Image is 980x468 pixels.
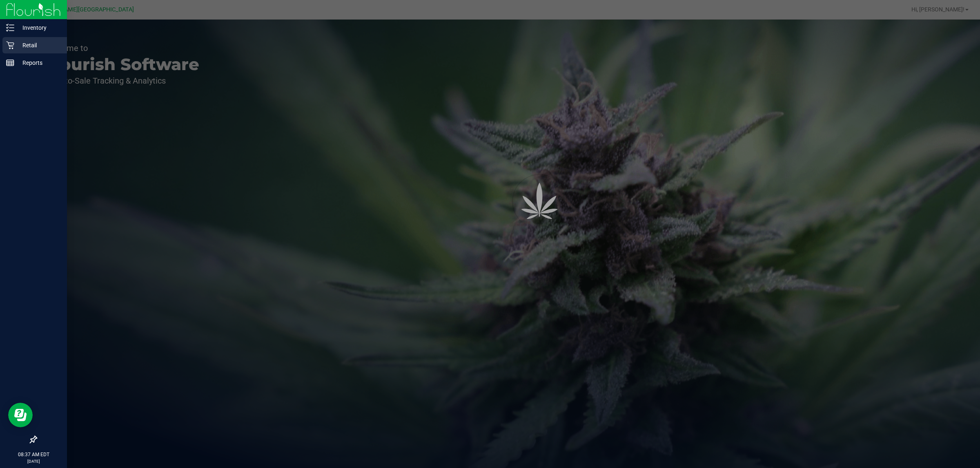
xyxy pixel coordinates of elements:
[6,59,14,67] inline-svg: Reports
[14,23,63,33] p: Inventory
[4,458,63,464] p: [DATE]
[8,403,33,427] iframe: Resource center
[6,24,14,32] inline-svg: Inventory
[14,58,63,68] p: Reports
[6,41,14,49] inline-svg: Retail
[4,451,63,458] p: 08:37 AM EDT
[14,40,63,50] p: Retail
